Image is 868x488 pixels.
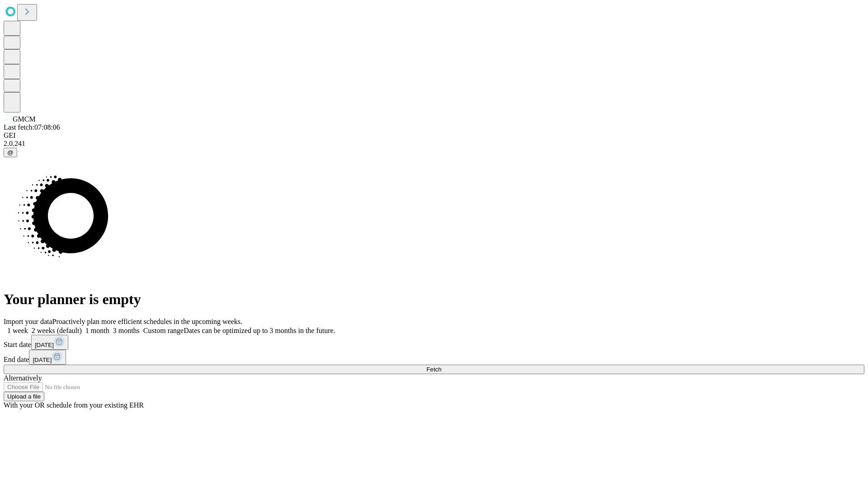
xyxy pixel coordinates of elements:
[32,327,82,334] span: 2 weeks (default)
[35,342,54,348] span: [DATE]
[4,365,864,374] button: Fetch
[85,327,109,334] span: 1 month
[13,115,36,123] span: GMCM
[4,291,864,308] h1: Your planner is empty
[4,148,17,157] button: @
[31,335,68,350] button: [DATE]
[4,350,864,365] div: End date
[33,357,52,363] span: [DATE]
[29,350,66,365] button: [DATE]
[426,366,441,373] span: Fetch
[4,401,144,409] span: With your OR schedule from your existing EHR
[7,327,28,334] span: 1 week
[4,131,864,140] div: GEI
[4,318,52,325] span: Import your data
[113,327,140,334] span: 3 months
[4,123,60,131] span: Last fetch: 07:08:06
[4,392,44,401] button: Upload a file
[7,149,14,156] span: @
[4,335,864,350] div: Start date
[4,140,864,148] div: 2.0.241
[143,327,184,334] span: Custom range
[52,318,242,325] span: Proactively plan more efficient schedules in the upcoming weeks.
[4,374,42,382] span: Alternatively
[184,327,335,334] span: Dates can be optimized up to 3 months in the future.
